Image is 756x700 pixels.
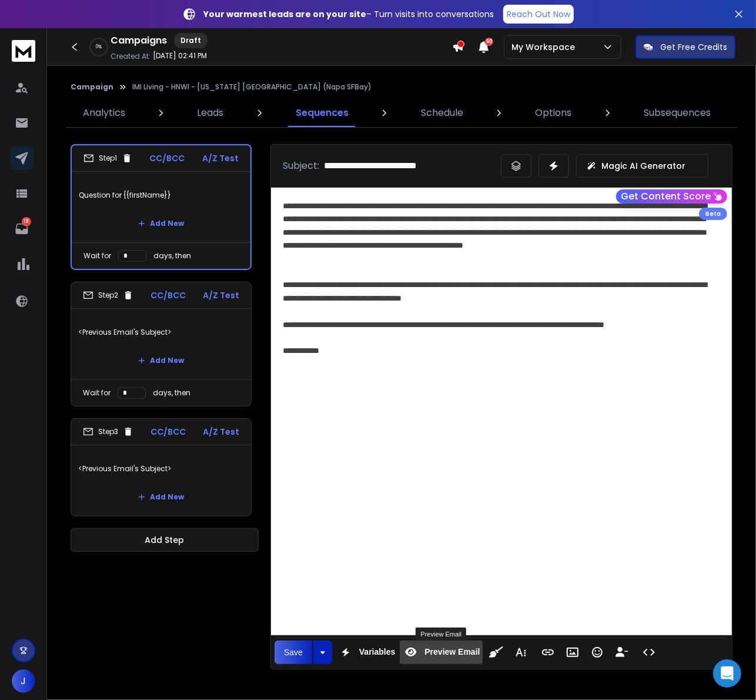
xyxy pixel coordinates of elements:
[422,647,482,657] span: Preview Email
[190,99,230,127] a: Leads
[150,426,186,438] p: CC/BCC
[203,8,366,20] strong: Your warmest leads are on your site
[83,153,132,164] div: Step 1
[132,82,372,92] p: IMI Living - HNWI - [US_STATE] [GEOGRAPHIC_DATA] (Napa SFBay)
[174,33,208,48] div: Draft
[510,641,532,664] button: More Text
[289,99,356,127] a: Sequences
[76,99,132,127] a: Analytics
[83,251,111,261] p: Wait for
[334,641,398,664] button: Variables
[12,669,35,693] button: J
[129,485,193,509] button: Add New
[83,106,125,120] p: Analytics
[660,41,727,53] p: Get Free Credits
[83,426,133,437] div: Step 3
[111,52,150,61] p: Created At:
[296,106,349,120] p: Sequences
[357,647,398,657] span: Variables
[537,641,559,664] button: Insert Link (⌘K)
[197,106,223,120] p: Leads
[111,34,167,48] h1: Campaigns
[150,152,185,164] p: CC/BCC
[71,418,252,516] li: Step3CC/BCCA/Z Test<Previous Email's Subject>Add New
[153,51,207,61] p: [DATE] 02:41 PM
[71,144,252,270] li: Step1CC/BCCA/Z TestQuestion for {{firstName}}Add NewWait fordays, then
[12,40,35,62] img: logo
[616,189,727,204] button: Get Content Score
[635,35,735,59] button: Get Free Credits
[83,290,133,301] div: Step 2
[536,106,572,120] p: Options
[153,251,191,261] p: days, then
[507,8,570,20] p: Reach Out Now
[611,641,633,664] button: Insert Unsubscribe Link
[71,82,113,92] button: Campaign
[644,106,711,120] p: Subsequences
[78,452,244,485] p: <Previous Email's Subject>
[713,659,741,688] div: Open Intercom Messenger
[638,641,660,664] button: Code View
[203,8,494,20] p: – Turn visits into conversations
[150,289,186,301] p: CC/BCC
[78,316,244,349] p: <Previous Email's Subject>
[275,641,312,664] button: Save
[400,641,482,664] button: Preview Email
[485,38,493,46] span: 50
[561,641,584,664] button: Insert Image (⌘P)
[129,349,193,372] button: Add New
[485,641,507,664] button: Clean HTML
[511,41,580,53] p: My Workspace
[71,528,259,552] button: Add Step
[10,217,34,241] a: 18
[129,212,193,235] button: Add New
[421,106,463,120] p: Schedule
[283,159,319,173] p: Subject:
[601,160,685,172] p: Magic AI Generator
[96,44,102,51] p: 0 %
[203,426,239,438] p: A/Z Test
[503,5,574,24] a: Reach Out Now
[79,179,243,212] p: Question for {{firstName}}
[699,208,727,220] div: Beta
[22,217,31,226] p: 18
[414,99,470,127] a: Schedule
[202,152,239,164] p: A/Z Test
[83,388,111,398] p: Wait for
[528,99,579,127] a: Options
[203,289,239,301] p: A/Z Test
[153,388,190,398] p: days, then
[416,628,466,641] div: Preview Email
[576,154,708,178] button: Magic AI Generator
[71,282,252,406] li: Step2CC/BCCA/Z Test<Previous Email's Subject>Add NewWait fordays, then
[637,99,718,127] a: Subsequences
[586,641,608,664] button: Emoticons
